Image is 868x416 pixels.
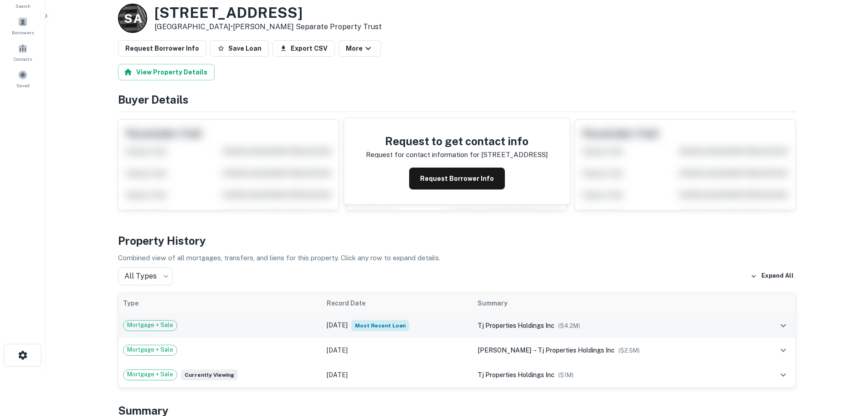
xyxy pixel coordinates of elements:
a: Saved [3,66,43,91]
span: Most Recent Loan [351,320,409,331]
span: Saved [16,82,30,89]
button: Request Borrower Info [118,40,206,57]
button: Expand All [748,269,796,283]
h3: [STREET_ADDRESS] [154,4,382,21]
th: Record Date [322,293,473,313]
td: [DATE] [322,313,473,338]
button: View Property Details [118,64,215,80]
span: ($ 1M ) [558,372,574,379]
p: Combined view of all mortgages, transfers, and liens for this property. Click any row to expand d... [118,253,796,263]
button: More [339,40,381,57]
span: ($ 4.2M ) [558,322,580,329]
span: Mortgage + Sale [123,345,177,354]
span: Search [15,2,31,10]
a: Borrowers [3,13,43,38]
a: Contacts [3,40,43,64]
span: Mortgage + Sale [123,370,177,379]
div: All Types [118,267,173,285]
span: Mortgage + Sale [123,321,177,330]
td: [DATE] [322,363,473,387]
div: → [478,345,750,355]
h4: Property History [118,232,796,249]
span: ($ 2.5M ) [618,347,640,354]
span: tj properties holdings inc [478,322,555,329]
p: [STREET_ADDRESS] [481,149,548,160]
th: Summary [473,293,755,313]
button: expand row [776,367,791,383]
span: Contacts [14,55,32,63]
td: [DATE] [322,338,473,363]
button: expand row [776,342,791,358]
span: Currently viewing [181,369,238,380]
h4: Request to get contact info [366,133,548,149]
button: expand row [776,318,791,333]
span: tj properties holdings inc [538,347,615,354]
span: Borrowers [12,29,34,36]
iframe: Chat Widget [822,343,868,387]
button: Request Borrower Info [409,168,505,190]
span: tj properties holdings inc [478,371,555,379]
p: [GEOGRAPHIC_DATA] • [154,21,382,32]
a: [PERSON_NAME] Separate Property Trust [233,22,382,31]
p: S A [124,10,141,27]
p: Request for contact information for [366,149,479,160]
button: Save Loan [210,40,269,57]
button: Export CSV [272,40,335,57]
th: Type [118,293,323,313]
span: [PERSON_NAME] [478,347,531,354]
h4: Buyer Details [118,91,796,108]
